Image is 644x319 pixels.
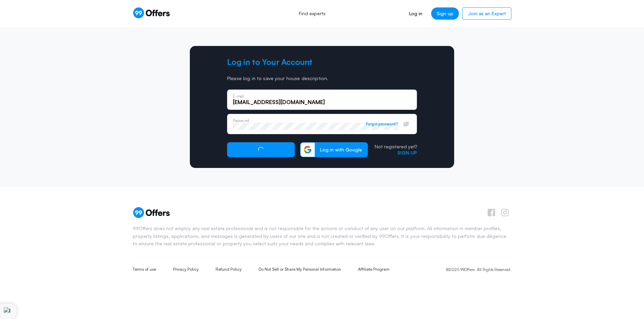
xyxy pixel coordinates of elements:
a: Join as an Expert [462,7,511,20]
p: ©2025 99Offers. All Rights Reserved. [446,266,512,273]
p: Not registered yet? [375,144,417,150]
button: Forgot password? [366,122,398,126]
p: Password [233,119,249,122]
a: Affiliate Program [358,267,390,272]
a: Find experts [291,6,333,21]
a: Do Not Sell or Share My Personal Information [259,267,341,272]
h2: Log in to Your Account [227,57,417,67]
a: Refund Policy [216,267,242,272]
a: Terms of use [133,267,156,272]
a: Sign up [397,150,417,155]
p: E-mail [233,94,243,98]
a: Log in [404,7,428,20]
span: Log in with Google [315,147,368,153]
a: Privacy Policy [173,267,199,272]
button: Log in with Google [300,142,368,157]
p: Please log in to save your house description. [227,75,417,81]
p: 99Offers does not employ any real estate professional and is not responsible for the actions or c... [133,225,512,247]
a: Sign up [431,7,459,20]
